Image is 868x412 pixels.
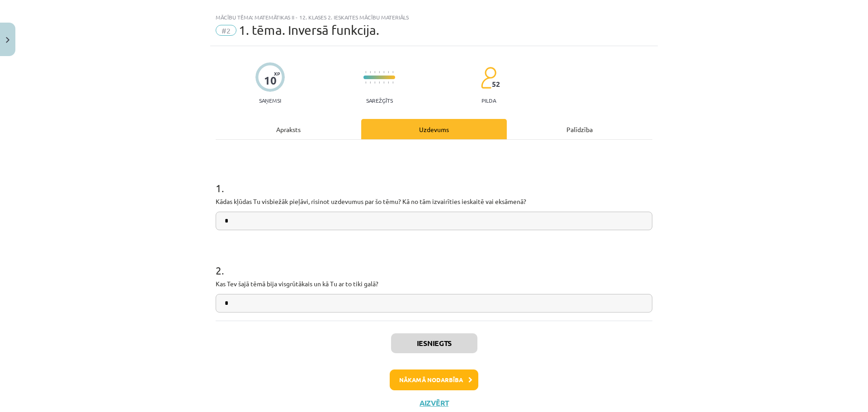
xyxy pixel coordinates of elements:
[365,71,366,73] img: icon-short-line-57e1e144782c952c97e751825c79c345078a6d821885a25fce030b3d8c18986b.svg
[383,81,384,84] img: icon-short-line-57e1e144782c952c97e751825c79c345078a6d821885a25fce030b3d8c18986b.svg
[374,71,375,73] img: icon-short-line-57e1e144782c952c97e751825c79c345078a6d821885a25fce030b3d8c18986b.svg
[390,369,478,390] button: Nākamā nodarbība
[239,23,379,38] span: 1. tēma. Inversā funkcija.
[379,81,380,84] img: icon-short-line-57e1e144782c952c97e751825c79c345078a6d821885a25fce030b3d8c18986b.svg
[255,97,285,104] p: Saņemsi
[264,74,277,87] div: 10
[388,81,389,84] img: icon-short-line-57e1e144782c952c97e751825c79c345078a6d821885a25fce030b3d8c18986b.svg
[388,71,389,73] img: icon-short-line-57e1e144782c952c97e751825c79c345078a6d821885a25fce030b3d8c18986b.svg
[216,279,652,289] p: Kas Tev šajā tēmā bija visgrūtākais un kā Tu ar to tiki galā?
[274,71,280,76] span: XP
[392,81,393,84] img: icon-short-line-57e1e144782c952c97e751825c79c345078a6d821885a25fce030b3d8c18986b.svg
[481,97,496,104] p: pilda
[370,81,371,84] img: icon-short-line-57e1e144782c952c97e751825c79c345078a6d821885a25fce030b3d8c18986b.svg
[391,333,477,353] button: Iesniegts
[216,119,361,139] div: Apraksts
[216,166,652,194] h1: 1 .
[417,398,451,407] button: Aizvērt
[379,71,380,73] img: icon-short-line-57e1e144782c952c97e751825c79c345078a6d821885a25fce030b3d8c18986b.svg
[216,14,652,20] div: Mācību tēma: Matemātikas ii - 12. klases 2. ieskaites mācību materiāls
[361,119,507,139] div: Uzdevums
[481,66,496,89] img: students-c634bb4e5e11cddfef0936a35e636f08e4e9abd3cc4e673bd6f9a4125e45ecb1.svg
[492,80,500,88] span: 52
[216,197,652,206] p: Kādas kļūdas Tu visbiežāk pieļāvi, risinot uzdevumus par šo tēmu? Kā no tām izvairīties ieskaitē ...
[365,81,366,84] img: icon-short-line-57e1e144782c952c97e751825c79c345078a6d821885a25fce030b3d8c18986b.svg
[216,25,236,36] span: #2
[507,119,652,139] div: Palīdzība
[374,81,375,84] img: icon-short-line-57e1e144782c952c97e751825c79c345078a6d821885a25fce030b3d8c18986b.svg
[216,248,652,276] h1: 2 .
[366,97,393,104] p: Sarežģīts
[392,71,393,73] img: icon-short-line-57e1e144782c952c97e751825c79c345078a6d821885a25fce030b3d8c18986b.svg
[6,37,9,43] img: icon-close-lesson-0947bae3869378f0d4975bcd49f059093ad1ed9edebbc8119c70593378902aed.svg
[370,71,371,73] img: icon-short-line-57e1e144782c952c97e751825c79c345078a6d821885a25fce030b3d8c18986b.svg
[383,71,384,73] img: icon-short-line-57e1e144782c952c97e751825c79c345078a6d821885a25fce030b3d8c18986b.svg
